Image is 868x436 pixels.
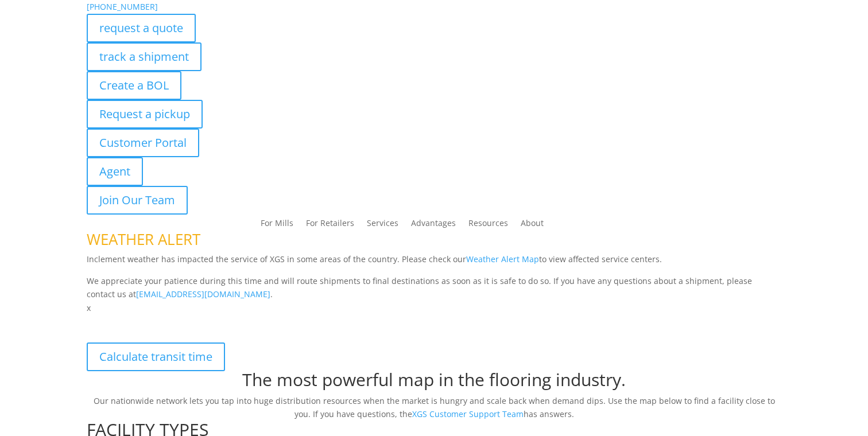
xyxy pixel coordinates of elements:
p: We appreciate your patience during this time and will route shipments to final destinations as so... [87,274,781,302]
span: WEATHER ALERT [87,229,200,250]
a: track a shipment [87,42,201,71]
a: Join Our Team [87,186,188,215]
h1: The most powerful map in the flooring industry. [87,371,781,394]
p: Inclement weather has impacted the service of XGS in some areas of the country. Please check our ... [87,252,781,274]
p: Our nationwide network lets you tap into huge distribution resources when the market is hungry an... [87,394,781,422]
a: Resources [468,219,508,232]
a: XGS Customer Support Team [412,408,524,419]
a: For Retailers [306,219,354,232]
a: request a quote [87,14,196,42]
a: Weather Alert Map [466,254,539,264]
a: Agent [87,157,143,186]
a: About [521,219,544,232]
a: Create a BOL [87,71,181,100]
a: [EMAIL_ADDRESS][DOMAIN_NAME] [136,289,270,299]
a: Calculate transit time [87,342,225,371]
a: For Mills [261,219,293,232]
p: XGS Distribution Network [87,315,781,342]
a: Advantages [411,219,456,232]
a: Request a pickup [87,100,203,129]
a: [PHONE_NUMBER] [87,1,158,12]
a: Services [367,219,398,232]
p: x [87,301,781,315]
a: Customer Portal [87,129,199,157]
